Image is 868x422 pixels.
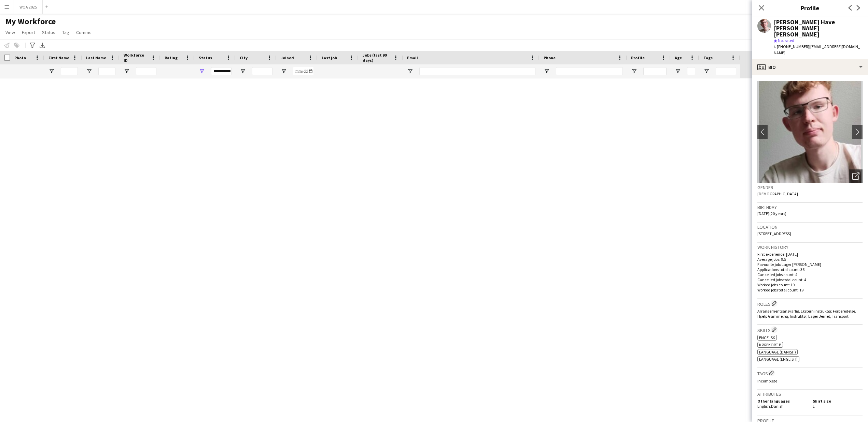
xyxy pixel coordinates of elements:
h3: Birthday [757,204,863,210]
button: Open Filter Menu [281,68,287,74]
h3: Skills [757,326,863,333]
button: Open Filter Menu [86,68,92,74]
span: Export [22,29,35,35]
input: Profile Filter Input [643,67,667,75]
span: Joined [281,55,294,60]
p: Worked jobs total count: 19 [757,287,863,292]
span: Status [42,29,55,35]
p: Favourite job: Lager [PERSON_NAME] [757,262,863,267]
input: Phone Filter Input [556,67,623,75]
p: Cancelled jobs total count: 4 [757,277,863,282]
span: Profile [631,55,645,60]
span: English , [757,404,771,409]
span: Age [675,55,682,60]
img: Crew avatar or photo [757,81,863,183]
input: Joined Filter Input [293,67,313,75]
p: Average jobs: 9.5 [757,257,863,262]
button: Open Filter Menu [124,68,130,74]
span: Language (English) [759,357,798,362]
h3: Profile [752,3,868,12]
p: Cancelled jobs count: 4 [757,272,863,277]
p: First experience: [DATE] [757,252,863,257]
button: Open Filter Menu [407,68,413,74]
button: Open Filter Menu [240,68,246,74]
span: Email [407,55,418,60]
app-action-btn: Advanced filters [28,41,37,49]
span: Danish [771,404,784,409]
div: [PERSON_NAME] Have [PERSON_NAME] [PERSON_NAME] [774,19,863,37]
span: Arrangementsansvarlig, Ekstern instruktør, Forberedelse, Hjælp Gammelrøj, Instruktør, Lager Jerne... [757,308,856,319]
button: Open Filter Menu [675,68,681,74]
span: [STREET_ADDRESS] [757,231,791,236]
input: Age Filter Input [687,67,695,75]
span: Photo [14,55,26,60]
span: Phone [544,55,556,60]
app-action-btn: Export XLSX [38,41,46,49]
a: Tag [59,28,72,37]
h5: Other languages [757,398,807,404]
h3: Gender [757,184,863,191]
span: City [240,55,248,60]
span: Kørekort B [759,342,781,347]
div: Open photos pop-in [849,169,863,183]
span: [DATE] (20 years) [757,211,786,216]
span: [DEMOGRAPHIC_DATA] [757,191,798,196]
h3: Roles [757,300,863,307]
span: L [813,404,815,409]
a: View [3,28,18,37]
button: Open Filter Menu [544,68,550,74]
input: City Filter Input [252,67,272,75]
button: Open Filter Menu [48,68,55,74]
span: Status [199,55,212,60]
span: My Workforce [5,16,56,27]
span: Jobs (last 90 days) [363,52,391,63]
button: Open Filter Menu [703,68,710,74]
a: Status [39,28,58,37]
div: Bio [752,59,868,75]
span: First Name [48,55,69,60]
span: | [EMAIL_ADDRESS][DOMAIN_NAME] [774,44,860,55]
h3: Location [757,224,863,230]
button: WOA 2025 [14,0,43,14]
span: Last job [322,55,337,60]
span: Tags [703,55,713,60]
h3: Attributes [757,391,863,397]
span: t. [PHONE_NUMBER] [774,44,809,49]
span: Rating [165,55,178,60]
input: Workforce ID Filter Input [136,67,156,75]
button: Open Filter Menu [631,68,637,74]
input: First Name Filter Input [61,67,78,75]
h3: Work history [757,244,863,250]
a: Comms [73,28,94,37]
h3: Tags [757,370,863,377]
input: Last Name Filter Input [98,67,115,75]
p: Applications total count: 36 [757,267,863,272]
span: Comms [76,29,92,35]
button: Open Filter Menu [199,68,205,74]
span: Tag [62,29,69,35]
input: Email Filter Input [419,67,535,75]
span: Last Name [86,55,106,60]
a: Export [19,28,38,37]
p: Incomplete [757,378,863,383]
span: Workforce ID [124,52,148,63]
span: Language (Danish) [759,349,796,355]
h5: Shirt size [813,398,863,404]
input: Tags Filter Input [716,67,736,75]
p: Worked jobs count: 19 [757,282,863,287]
span: View [5,29,15,35]
span: Engelsk [759,335,775,340]
span: Not rated [778,38,794,43]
